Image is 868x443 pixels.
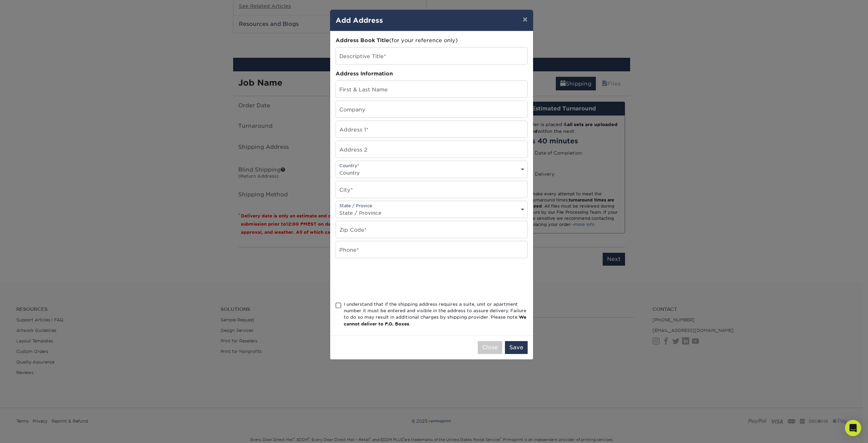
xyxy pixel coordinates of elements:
[336,266,439,293] iframe: reCAPTCHA
[344,315,526,326] b: We cannot deliver to P.O. Boxes
[336,15,528,25] h4: Add Address
[336,37,389,43] span: Address Book Title
[478,341,502,354] button: Close
[336,37,528,45] div: (for your reference only)
[336,70,528,78] div: Address Information
[845,420,861,436] div: Open Intercom Messenger
[517,10,533,29] button: ×
[344,301,528,327] div: I understand that if the shipping address requires a suite, unit or apartment number it must be e...
[505,341,528,354] button: Save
